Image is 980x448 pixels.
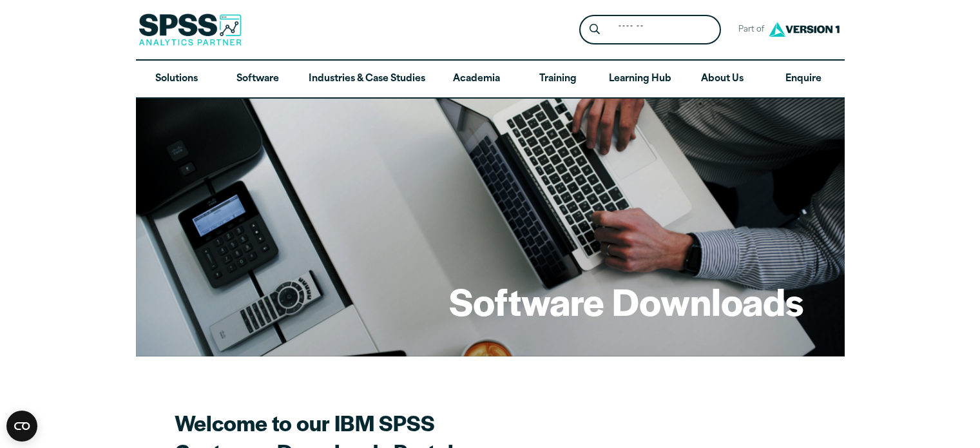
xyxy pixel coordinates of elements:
img: SPSS Analytics Partner [139,14,242,46]
button: Open CMP widget [6,411,37,442]
span: Part of [731,21,765,39]
h1: Software Downloads [449,276,803,326]
button: Search magnifying glass icon [582,18,606,42]
a: Software [217,61,298,98]
a: Industries & Case Studies [298,61,436,98]
nav: Desktop version of site main menu [136,61,845,98]
a: Academia [436,61,517,98]
a: Training [517,61,598,98]
a: Solutions [136,61,217,98]
a: Learning Hub [599,61,682,98]
svg: Search magnifying glass icon [590,24,600,35]
a: Enquire [763,61,844,98]
a: About Us [682,61,763,98]
form: Site Header Search Form [579,15,721,45]
img: Version1 Logo [765,17,843,41]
